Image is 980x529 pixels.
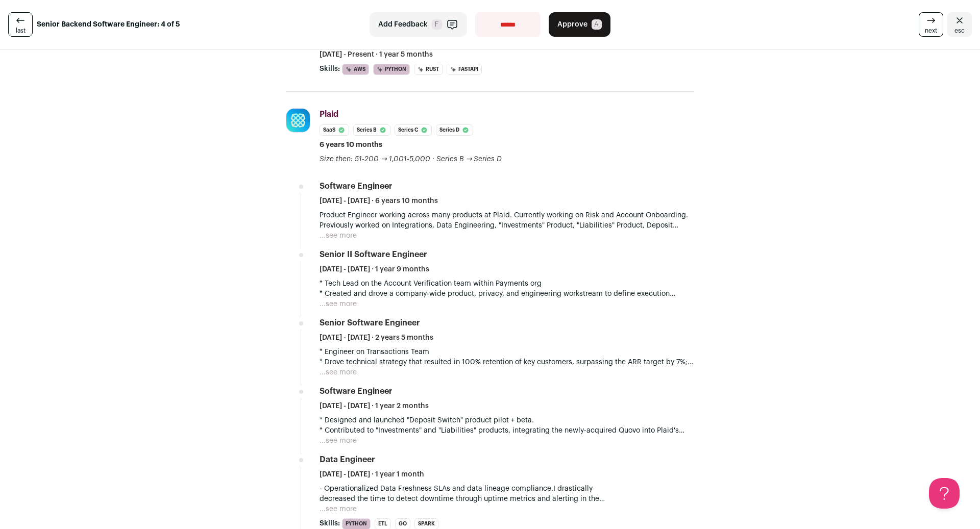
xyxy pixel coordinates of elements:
[8,12,33,37] a: last
[549,12,610,37] button: Approve A
[16,27,26,35] span: last
[320,504,357,514] button: ...see more
[373,64,410,75] li: Python
[320,264,429,274] span: [DATE] - [DATE] · 1 year 9 months
[342,64,369,75] li: AWS
[919,12,943,37] a: next
[320,347,694,357] p: * Engineer on Transactions Team
[320,357,694,367] p: * Drove technical strategy that resulted in 100% retention of key customers, surpassing the ARR t...
[320,249,427,260] div: Senior II Software Engineer
[320,317,420,329] div: Senior Software Engineer
[447,64,482,75] li: FastAPI
[557,19,587,30] span: Approve
[37,19,180,30] strong: Senior Backend Software Engineer: 4 of 5
[929,478,960,509] iframe: Help Scout Beacon - Open
[320,484,694,504] p: - Operationalized Data Freshness SLAs and data lineage compliance.I drastically decreased the tim...
[436,124,473,136] li: Series D
[320,210,694,231] p: Product Engineer working across many products at Plaid. Currently working on Risk and Account Onb...
[320,425,694,436] p: * Contributed to "Investments" and "Liabilities" products, integrating the newly-acquired Quovo i...
[592,19,602,30] span: A
[320,299,357,309] button: ...see more
[320,140,382,150] span: 6 years 10 months
[286,109,310,132] img: ecbdc480246d6e57a11bf1e1267b59d7344fefaed5252a03241704a7aa457724.jpg
[320,181,393,192] div: Software Engineer
[320,367,357,377] button: ...see more
[432,154,434,164] span: ·
[414,64,443,75] li: Rust
[320,415,694,425] p: * Designed and launched "Deposit Switch" product pilot + beta.
[320,196,438,206] span: [DATE] - [DATE] · 6 years 10 months
[320,124,349,136] li: SaaS
[320,289,694,299] p: * Created and drove a company-wide product, privacy, and engineering workstream to define executi...
[320,436,357,446] button: ...see more
[370,12,467,37] button: Add Feedback F
[436,156,502,163] span: Series B → Series D
[954,27,965,35] span: esc
[320,231,357,241] button: ...see more
[320,64,340,74] span: Skills:
[320,49,433,60] span: [DATE] - Present · 1 year 5 months
[320,386,393,397] div: Software Engineer
[925,27,937,35] span: next
[353,124,390,136] li: Series B
[320,110,338,118] span: Plaid
[320,279,694,289] p: * Tech Lead on the Account Verification team within Payments org
[320,518,340,528] span: Skills:
[320,401,429,411] span: [DATE] - [DATE] · 1 year 2 months
[320,454,375,465] div: Data Engineer
[320,469,424,480] span: [DATE] - [DATE] · 1 year 1 month
[320,333,433,343] span: [DATE] - [DATE] · 2 years 5 months
[320,156,430,163] span: Size then: 51-200 → 1,001-5,000
[395,124,432,136] li: Series C
[947,12,972,37] a: Close
[378,19,428,30] span: Add Feedback
[432,19,442,30] span: F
